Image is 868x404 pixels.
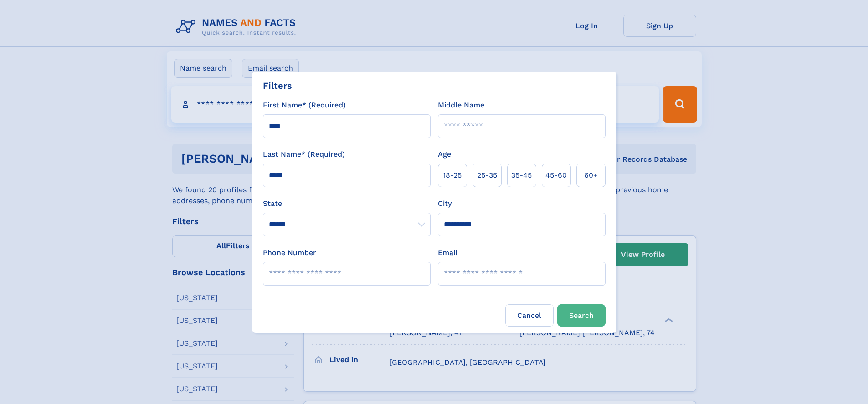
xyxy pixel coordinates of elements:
[438,247,457,258] label: Email
[263,198,431,209] label: State
[511,170,532,181] span: 35‑45
[505,304,554,327] label: Cancel
[263,149,345,160] label: Last Name* (Required)
[263,100,346,111] label: First Name* (Required)
[263,247,316,258] label: Phone Number
[438,198,452,209] label: City
[438,100,484,111] label: Middle Name
[584,170,598,181] span: 60+
[477,170,497,181] span: 25‑35
[438,149,451,160] label: Age
[545,170,567,181] span: 45‑60
[557,304,606,327] button: Search
[443,170,462,181] span: 18‑25
[263,79,292,92] div: Filters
